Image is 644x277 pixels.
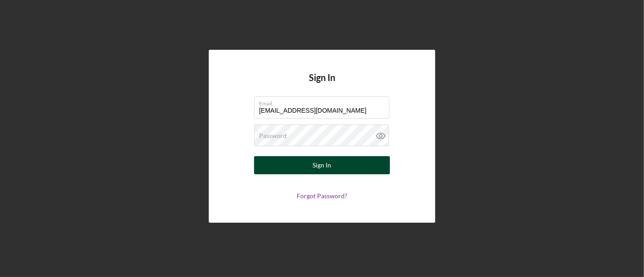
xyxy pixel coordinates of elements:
[259,132,287,139] label: Password
[259,97,389,107] label: Email
[254,156,390,174] button: Sign In
[309,72,335,96] h4: Sign In
[313,156,332,174] div: Sign In
[297,192,347,200] a: Forgot Password?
